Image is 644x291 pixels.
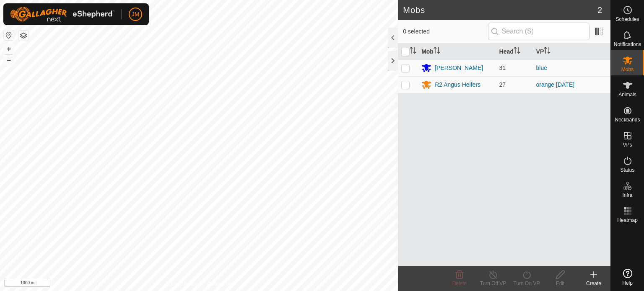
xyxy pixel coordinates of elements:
span: Help [622,281,633,286]
span: 31 [499,64,506,71]
span: VPs [623,142,632,147]
div: Create [577,280,610,287]
div: Turn Off VP [476,280,510,287]
span: 2 [597,4,602,16]
div: Turn On VP [510,280,543,287]
button: Reset Map [4,30,14,40]
p-sorticon: Activate to sort [544,48,551,55]
span: Neckbands [615,117,640,122]
p-sorticon: Activate to sort [514,48,520,55]
p-sorticon: Activate to sort [434,48,440,55]
span: 0 selected [403,27,488,36]
span: Schedules [615,17,639,22]
button: – [4,55,14,65]
span: Delete [452,281,467,286]
th: Mob [418,44,496,60]
a: Contact Us [207,280,232,288]
div: R2 Angus Heifers [435,80,480,89]
span: Heatmap [617,218,638,223]
div: [PERSON_NAME] [435,64,483,72]
button: + [4,44,14,54]
th: Head [496,44,533,60]
span: Mobs [621,67,634,72]
input: Search (S) [488,23,589,40]
a: Privacy Policy [166,280,197,288]
th: VP [533,44,610,60]
span: 27 [499,81,506,88]
a: Help [611,265,644,289]
a: orange [DATE] [536,81,575,88]
p-sorticon: Activate to sort [410,48,416,55]
span: Animals [618,92,636,97]
img: Gallagher Logo [10,7,115,22]
span: Notifications [614,42,641,47]
a: blue [536,64,547,71]
button: Map Layers [18,31,29,41]
span: Infra [622,193,632,198]
span: Status [620,167,634,173]
h2: Mobs [403,5,597,15]
div: Edit [543,280,577,287]
span: JM [132,10,140,19]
